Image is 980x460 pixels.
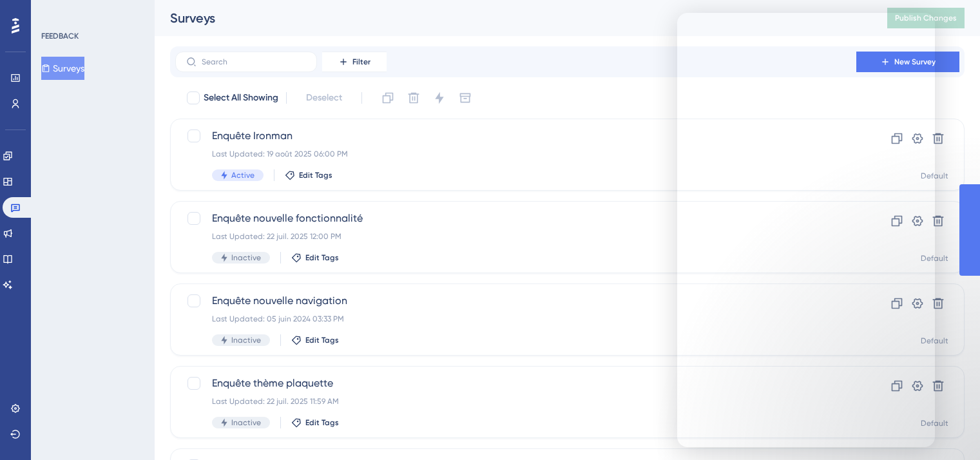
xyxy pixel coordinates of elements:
span: Deselect [306,90,342,106]
span: Filter [352,57,370,67]
div: Surveys [170,9,855,27]
button: Edit Tags [291,253,339,263]
span: Inactive [231,417,261,428]
span: Enquête nouvelle fonctionnalité [212,211,820,226]
iframe: Intercom live chat [677,13,935,447]
input: Search [202,57,306,66]
button: Deselect [294,86,354,110]
span: Active [231,170,255,180]
button: Filter [322,52,387,72]
span: Inactive [231,253,261,263]
span: Edit Tags [305,253,339,263]
button: Surveys [41,57,84,80]
span: Select All Showing [204,90,278,106]
button: Publish Changes [887,8,965,28]
span: Edit Tags [305,335,339,345]
button: Edit Tags [291,335,339,345]
div: Last Updated: 05 juin 2024 03:33 PM [212,314,820,324]
span: Inactive [231,335,261,345]
button: Edit Tags [291,417,339,428]
button: Edit Tags [285,170,332,180]
span: Edit Tags [299,170,332,180]
span: Enquête nouvelle navigation [212,293,820,309]
div: Last Updated: 19 août 2025 06:00 PM [212,149,820,159]
span: Enquête Ironman [212,128,820,144]
span: Enquête thème plaquette [212,376,820,391]
div: FEEDBACK [41,31,79,41]
div: Last Updated: 22 juil. 2025 12:00 PM [212,231,820,242]
div: Last Updated: 22 juil. 2025 11:59 AM [212,396,820,407]
iframe: UserGuiding AI Assistant Launcher [926,409,965,448]
span: Edit Tags [305,417,339,428]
